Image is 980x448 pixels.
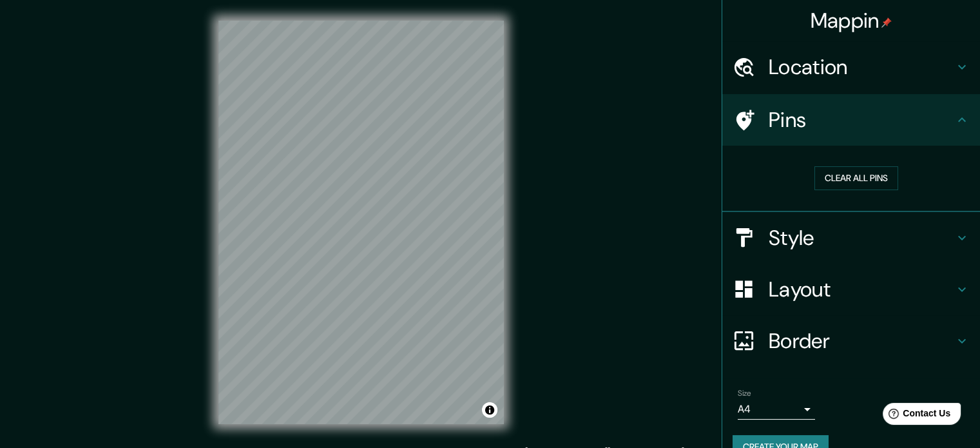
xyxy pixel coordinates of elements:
div: Style [722,212,980,264]
iframe: Help widget launcher [865,398,966,434]
img: pin-icon.png [881,17,892,28]
div: Border [722,315,980,367]
div: A4 [738,399,815,420]
button: Toggle attribution [482,402,497,418]
h4: Style [769,225,954,251]
h4: Pins [769,107,954,133]
h4: Border [769,328,954,354]
div: Pins [722,94,980,146]
div: Location [722,41,980,93]
canvas: Map [218,21,504,424]
h4: Layout [769,277,954,302]
h4: Location [769,54,954,80]
button: Clear all pins [814,166,898,190]
h4: Mappin [811,8,892,34]
div: Layout [722,264,980,315]
label: Size [738,387,751,398]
